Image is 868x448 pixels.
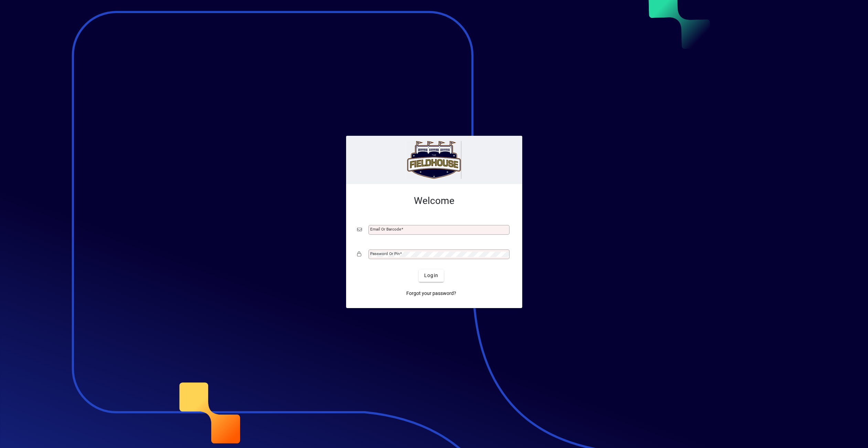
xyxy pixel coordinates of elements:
mat-label: Password or Pin [370,251,400,256]
a: Forgot your password? [404,287,459,300]
mat-label: Email or Barcode [370,227,401,232]
h2: Welcome [357,195,511,207]
button: Login [419,269,444,282]
span: Forgot your password? [406,290,456,297]
span: Login [424,272,438,279]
